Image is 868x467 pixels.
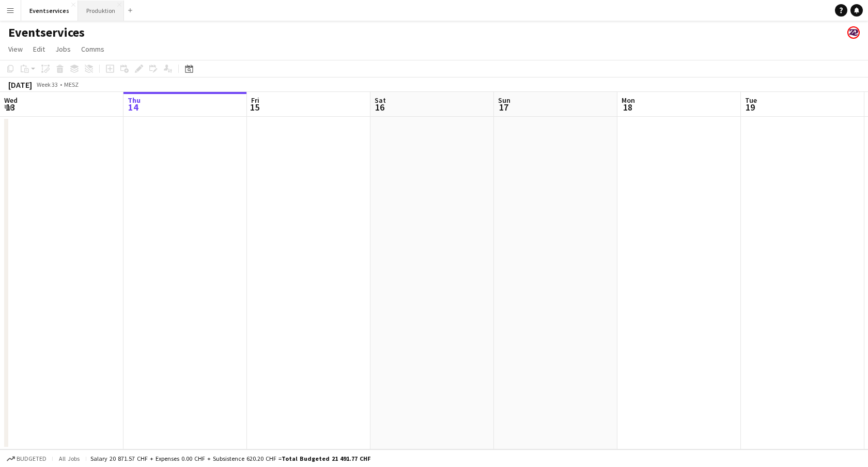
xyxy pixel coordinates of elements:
[33,44,45,54] span: Edit
[373,101,386,113] span: 16
[64,81,79,88] div: MESZ
[34,81,60,88] span: Week 33
[497,101,510,113] span: 17
[745,96,757,105] span: Tue
[17,455,47,462] span: Budgeted
[375,96,386,105] span: Sat
[81,44,104,54] span: Comms
[4,96,18,105] span: Wed
[622,96,635,105] span: Mon
[743,101,757,113] span: 19
[21,1,78,21] button: Eventservices
[251,96,259,105] span: Fri
[3,101,18,113] span: 13
[126,101,141,113] span: 14
[5,453,48,464] button: Budgeted
[620,101,635,113] span: 18
[128,96,141,105] span: Thu
[847,26,860,39] app-user-avatar: Team Zeitpol
[57,455,82,462] span: All jobs
[4,42,27,56] a: View
[51,42,75,56] a: Jobs
[29,42,49,56] a: Edit
[90,455,370,462] div: Salary 20 871.57 CHF + Expenses 0.00 CHF + Subsistence 620.20 CHF =
[498,96,510,105] span: Sun
[8,44,23,54] span: View
[250,101,259,113] span: 15
[78,1,124,21] button: Produktion
[8,25,85,40] h1: Eventservices
[77,42,109,56] a: Comms
[55,44,71,54] span: Jobs
[282,455,370,462] span: Total Budgeted 21 491.77 CHF
[8,80,32,90] div: [DATE]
